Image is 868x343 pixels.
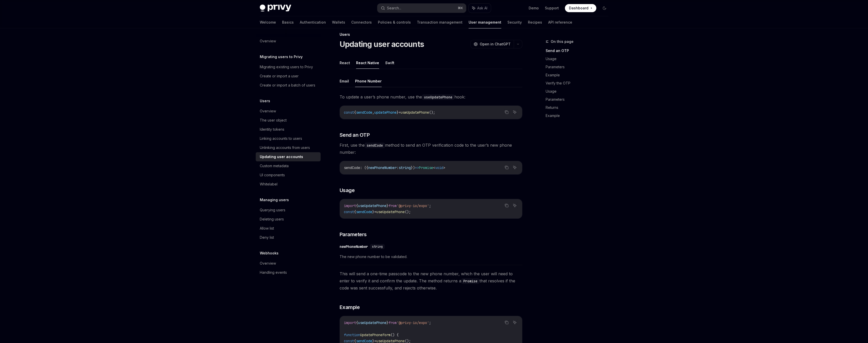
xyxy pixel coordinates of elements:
[511,202,518,209] button: Ask AI
[503,164,510,171] button: Copy the contents from the code block
[397,320,429,325] span: '@privy-io/expo'
[419,165,433,170] span: Promise
[546,71,613,79] a: Example
[377,4,466,13] button: Search...⌘K
[372,210,374,214] span: }
[356,203,358,208] span: {
[600,4,608,12] button: Toggle dark mode
[260,154,303,160] div: Updating user accounts
[401,110,429,115] span: useUpdatePhone
[411,165,415,170] span: })
[332,16,345,28] a: Wallets
[546,79,613,87] a: Verify the OTP
[256,152,321,161] a: Updating user accounts
[344,110,354,115] span: const
[429,320,431,325] span: ;
[507,16,522,28] a: Security
[260,145,310,151] div: Unlinking accounts from users
[340,244,368,249] div: newPhoneNumber
[387,5,401,11] div: Search...
[260,269,287,276] div: Handling events
[260,207,285,213] div: Querying users
[551,39,574,45] span: On this page
[260,163,289,169] div: Custom metadata
[389,320,397,325] span: from
[546,55,613,63] a: Usage
[340,231,367,238] span: Parameters
[340,270,522,291] span: This will send a one-time passcode to the new phone number, which the user will need to enter to ...
[399,110,401,115] span: =
[256,62,321,72] a: Migrating existing users to Privy
[260,181,278,187] div: Whitelabel
[340,93,522,100] span: To update a user’s phone number, use the hook:
[344,165,360,170] span: sendCode
[354,210,356,214] span: {
[546,87,613,95] a: Usage
[256,37,321,46] a: Overview
[545,6,559,11] a: Support
[300,16,326,28] a: Authentication
[260,250,279,256] h5: Webhooks
[417,16,463,28] a: Transaction management
[503,202,510,209] button: Copy the contents from the code block
[391,333,399,337] span: () {
[260,216,284,222] div: Deleting users
[260,260,276,266] div: Overview
[435,165,443,170] span: void
[358,320,386,325] span: useUpdatePhone
[386,320,389,325] span: }
[344,210,354,214] span: const
[356,320,358,325] span: {
[260,197,289,203] h5: Managing users
[356,57,379,69] button: React Native
[340,40,424,49] h1: Updating user accounts
[480,42,511,47] span: Open in ChatGPT
[260,16,276,28] a: Welcome
[511,319,518,326] button: Ask AI
[546,112,613,120] a: Example
[511,164,518,171] button: Ask AI
[340,75,349,87] button: Email
[256,107,321,116] a: Overview
[260,225,274,231] div: Allow list
[376,210,405,214] span: useUpdatePhone
[546,47,613,55] a: Send an OTP
[260,73,299,79] div: Create or import a user
[340,131,370,139] span: Send an OTP
[260,98,270,104] h5: Users
[378,16,411,28] a: Policies & controls
[256,215,321,224] a: Deleting users
[529,6,539,11] a: Demo
[389,203,397,208] span: from
[260,82,315,88] div: Create or import a batch of users
[433,165,435,170] span: <
[256,143,321,152] a: Unlinking accounts from users
[340,32,522,37] div: Users
[356,210,372,214] span: sendCode
[351,16,372,28] a: Connectors
[528,16,542,28] a: Recipes
[385,57,394,69] button: Swift
[260,117,287,123] div: The user object
[256,170,321,180] a: UI components
[260,54,303,60] h5: Migrating users to Privy
[429,203,431,208] span: ;
[503,109,510,115] button: Copy the contents from the code block
[374,210,376,214] span: =
[260,172,285,178] div: UI components
[443,165,445,170] span: >
[344,320,356,325] span: import
[397,110,399,115] span: }
[260,126,284,132] div: Identity tokens
[372,110,374,115] span: ,
[256,259,321,268] a: Overview
[256,134,321,143] a: Linking accounts to users
[546,95,613,104] a: Parameters
[354,110,356,115] span: {
[386,203,389,208] span: }
[422,94,454,100] code: useUpdatePhone
[260,5,291,12] img: dark logo
[569,6,588,11] span: Dashboard
[548,16,572,28] a: API reference
[399,165,411,170] span: string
